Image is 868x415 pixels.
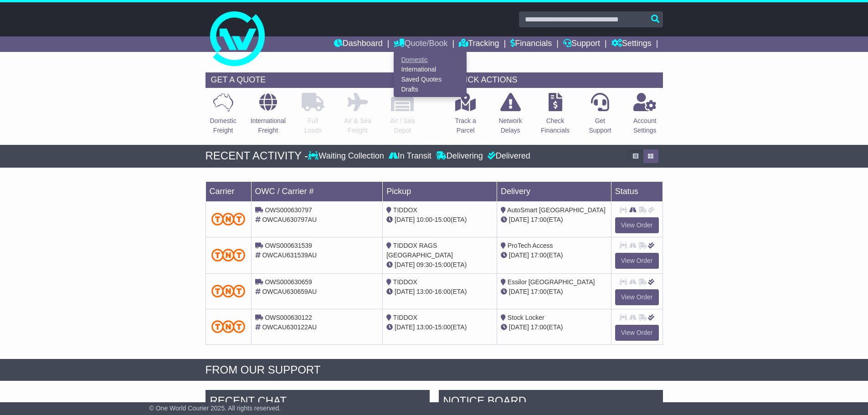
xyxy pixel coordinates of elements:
td: Delivery [497,181,611,201]
span: 10:00 [416,216,432,223]
span: TIDDOX RAGS [GEOGRAPHIC_DATA] [386,242,453,259]
a: InternationalFreight [250,92,286,140]
span: AutoSmart [GEOGRAPHIC_DATA] [507,206,606,214]
span: OWCAU630659AU [262,288,317,295]
a: Domestic [394,55,466,65]
span: OWS000630659 [265,278,312,286]
span: 16:00 [435,288,451,295]
span: OWS000630797 [265,206,312,214]
span: 09:30 [416,261,432,268]
img: TNT_Domestic.png [211,249,246,261]
span: 17:00 [531,251,547,259]
div: Waiting Collection [308,151,386,161]
p: Air & Sea Freight [344,116,371,135]
p: Account Settings [633,116,657,135]
span: OWS000630122 [265,314,312,321]
span: 17:00 [531,288,547,295]
span: 17:00 [531,216,547,223]
div: RECENT ACTIVITY - [205,149,308,163]
span: [DATE] [509,323,529,331]
span: © One World Courier 2025. All rights reserved. [149,405,281,412]
a: Drafts [394,84,466,94]
div: Quote/Book [394,52,467,97]
div: RECENT CHAT [205,390,430,415]
div: QUICK ACTIONS [448,72,663,88]
span: [DATE] [395,216,415,223]
a: Tracking [459,36,499,52]
span: 15:00 [435,216,451,223]
a: View Order [615,253,659,269]
a: NetworkDelays [498,92,522,140]
span: TIDDOX [393,278,417,286]
span: Stock Locker [508,314,544,321]
div: FROM OUR SUPPORT [205,364,663,377]
div: GET A QUOTE [205,72,421,88]
span: [DATE] [509,216,529,223]
span: OWCAU630122AU [262,323,317,331]
span: [DATE] [509,288,529,295]
p: Full Loads [302,116,324,135]
span: TIDDOX [393,206,417,214]
span: ProTech Access [508,242,553,249]
a: Dashboard [334,36,383,52]
p: Track a Parcel [455,116,476,135]
div: Delivered [485,151,530,161]
a: View Order [615,289,659,305]
span: Essilor [GEOGRAPHIC_DATA] [508,278,595,286]
p: Domestic Freight [210,116,236,135]
td: OWC / Carrier # [251,181,383,201]
img: TNT_Domestic.png [211,213,246,225]
a: Financials [510,36,552,52]
span: [DATE] [395,261,415,268]
div: - (ETA) [386,215,493,225]
td: Carrier [205,181,251,201]
a: Quote/Book [394,36,447,52]
div: - (ETA) [386,323,493,332]
a: View Order [615,325,659,341]
a: View Order [615,217,659,233]
a: DomesticFreight [209,92,236,140]
div: (ETA) [501,251,607,260]
span: 17:00 [531,323,547,331]
span: [DATE] [395,288,415,295]
span: 15:00 [435,261,451,268]
div: In Transit [386,151,434,161]
div: (ETA) [501,215,607,225]
div: Delivering [434,151,485,161]
a: GetSupport [588,92,611,140]
p: Air / Sea Depot [390,116,415,135]
span: [DATE] [509,251,529,259]
a: CheckFinancials [540,92,570,140]
td: Status [611,181,663,201]
span: 13:00 [416,288,432,295]
div: - (ETA) [386,287,493,297]
span: 15:00 [435,323,451,331]
div: (ETA) [501,323,607,332]
span: OWCAU630797AU [262,216,317,223]
p: Get Support [589,116,611,135]
span: OWS000631539 [265,242,312,249]
div: (ETA) [501,287,607,297]
span: OWCAU631539AU [262,251,317,259]
a: Support [563,36,600,52]
span: TIDDOX [393,314,417,321]
div: NOTICE BOARD [439,390,663,415]
img: TNT_Domestic.png [211,285,246,297]
a: Track aParcel [455,92,477,140]
a: AccountSettings [633,92,657,140]
a: Settings [611,36,652,52]
span: [DATE] [395,323,415,331]
td: Pickup [383,181,497,201]
p: International Freight [251,116,286,135]
p: Check Financials [541,116,570,135]
p: Network Delays [498,116,522,135]
div: - (ETA) [386,260,493,270]
a: Saved Quotes [394,75,466,85]
img: TNT_Domestic.png [211,320,246,333]
span: 13:00 [416,323,432,331]
a: International [394,65,466,75]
